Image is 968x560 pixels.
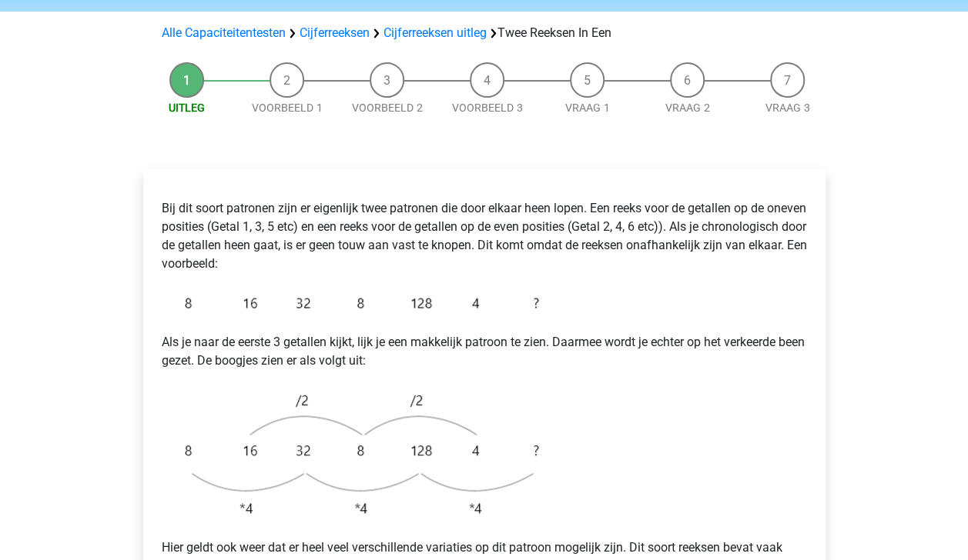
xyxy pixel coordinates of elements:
a: Voorbeeld 3 [452,102,523,114]
a: Voorbeeld 2 [352,102,423,114]
a: Vraag 1 [565,102,610,114]
a: Alle Capaciteitentesten [162,25,286,40]
img: Intertwinging_intro_2.png [162,382,547,526]
img: Intertwinging_intro_1.png [162,285,547,321]
p: Als je naar de eerste 3 getallen kijkt, lijk je een makkelijk patroon te zien. Daarmee wordt je e... [162,333,807,370]
a: Vraag 3 [765,102,810,114]
div: Twee Reeksen In Een [156,24,813,42]
p: Bij dit soort patronen zijn er eigenlijk twee patronen die door elkaar heen lopen. Een reeks voor... [162,199,807,273]
a: Cijferreeksen uitleg [384,25,487,40]
a: Cijferreeksen [300,25,370,40]
a: Uitleg [169,102,205,114]
a: Vraag 2 [665,102,710,114]
a: Voorbeeld 1 [252,102,323,114]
